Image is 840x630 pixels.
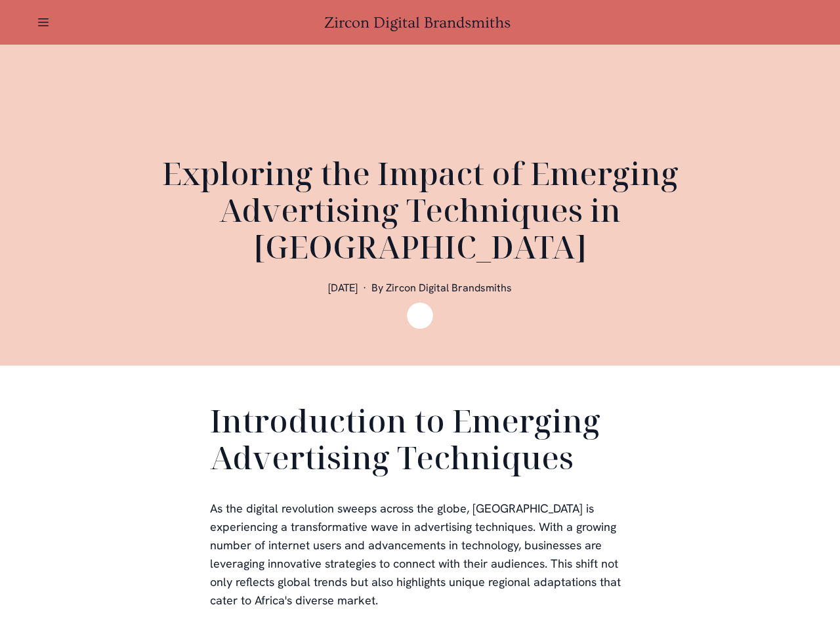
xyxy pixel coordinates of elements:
img: Zircon Digital Brandsmiths [407,303,433,329]
span: [DATE] [328,281,358,295]
a: Zircon Digital Brandsmiths [324,14,516,31]
span: · [363,281,366,295]
h1: Exploring the Impact of Emerging Advertising Techniques in [GEOGRAPHIC_DATA] [105,155,735,265]
h2: Introduction to Emerging Advertising Techniques [210,402,630,481]
span: By Zircon Digital Brandsmiths [371,281,512,295]
p: As the digital revolution sweeps across the globe, [GEOGRAPHIC_DATA] is experiencing a transforma... [210,499,630,610]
